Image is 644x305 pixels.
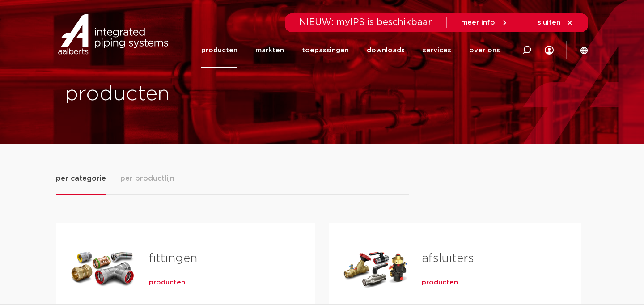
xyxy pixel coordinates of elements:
[461,19,495,26] span: meer info
[469,33,500,68] a: over ons
[422,278,458,287] a: producten
[299,18,432,27] span: NIEUW: myIPS is beschikbaar
[149,253,197,264] a: fittingen
[201,33,237,68] a: producten
[461,19,508,27] a: meer info
[56,173,106,184] span: per categorie
[538,19,560,26] span: sluiten
[149,278,185,287] a: producten
[367,33,405,68] a: downloads
[423,33,451,68] a: services
[422,253,474,264] a: afsluiters
[201,33,500,68] nav: Menu
[255,33,284,68] a: markten
[65,80,318,109] h1: producten
[120,173,174,184] span: per productlijn
[302,33,349,68] a: toepassingen
[538,19,574,27] a: sluiten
